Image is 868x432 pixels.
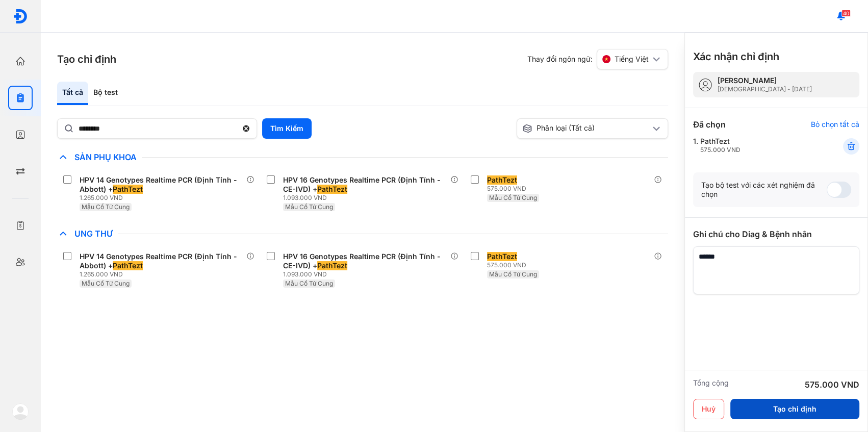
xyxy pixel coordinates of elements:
div: 1. [693,137,818,154]
div: HPV 16 Genotypes Realtime PCR (Định Tính - CE-IVD) + [283,175,446,194]
div: Tạo bộ test với các xét nghiệm đã chọn [701,181,827,199]
div: 575.000 VND [700,146,741,154]
div: Bộ test [88,82,123,105]
div: Đã chọn [693,118,726,131]
div: 575.000 VND [487,261,541,269]
span: PathTezt [487,175,517,185]
h3: Xác nhận chỉ định [693,49,779,64]
div: HPV 14 Genotypes Realtime PCR (Định Tính - Abbott) + [80,252,242,270]
span: 40 [841,10,851,17]
div: [DEMOGRAPHIC_DATA] - [DATE] [718,85,812,93]
div: HPV 14 Genotypes Realtime PCR (Định Tính - Abbott) + [80,175,242,194]
div: [PERSON_NAME] [718,76,812,85]
div: HPV 16 Genotypes Realtime PCR (Định Tính - CE-IVD) + [283,252,446,270]
div: Thay đổi ngôn ngữ: [527,49,668,69]
div: Phân loại (Tất cả) [522,123,651,134]
div: Ghi chú cho Diag & Bệnh nhân [693,228,859,240]
div: Tất cả [57,82,88,105]
span: PathTezt [317,185,347,194]
span: Mẫu Cổ Tử Cung [82,279,130,287]
button: Tạo chỉ định [730,399,859,419]
span: Ung Thư [69,228,118,239]
div: Tổng cộng [693,378,729,391]
img: logo [13,9,28,24]
div: 1.265.000 VND [80,194,246,202]
span: PathTezt [487,252,517,261]
button: Huỷ [693,399,724,419]
span: Mẫu Cổ Tử Cung [285,203,333,211]
span: Mẫu Cổ Tử Cung [285,279,333,287]
img: logo [12,403,29,420]
div: 1.093.000 VND [283,270,450,278]
span: PathTezt [317,261,347,270]
span: Sản Phụ Khoa [69,152,142,162]
div: 575.000 VND [805,378,859,391]
span: Mẫu Cổ Tử Cung [489,194,537,201]
div: 575.000 VND [487,185,541,193]
div: 1.265.000 VND [80,270,246,278]
span: Mẫu Cổ Tử Cung [489,270,537,278]
span: Tiếng Việt [615,55,649,64]
h3: Tạo chỉ định [57,52,116,66]
div: 1.093.000 VND [283,194,450,202]
span: Mẫu Cổ Tử Cung [82,203,130,211]
span: PathTezt [113,185,143,194]
div: Bỏ chọn tất cả [811,120,859,129]
div: PathTezt [700,137,741,154]
button: Tìm Kiếm [262,118,312,139]
span: PathTezt [113,261,143,270]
